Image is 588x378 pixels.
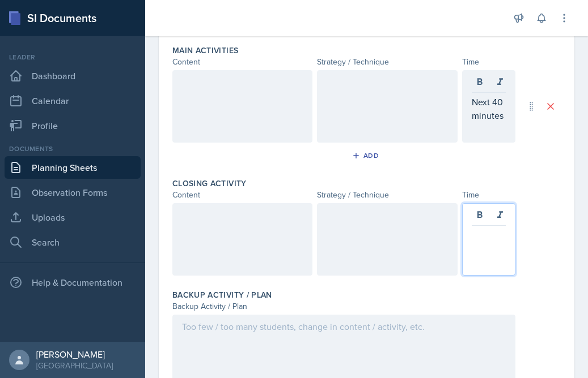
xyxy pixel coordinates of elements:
[5,181,141,204] a: Observation Forms
[462,189,515,201] div: Time
[172,178,247,189] label: Closing Activity
[36,349,113,360] div: [PERSON_NAME]
[317,189,457,201] div: Strategy / Technique
[317,56,457,68] div: Strategy / Technique
[172,45,238,56] label: Main Activities
[5,206,141,229] a: Uploads
[36,360,113,371] div: [GEOGRAPHIC_DATA]
[5,144,141,154] div: Documents
[472,95,506,122] p: Next 40 minutes
[354,151,379,160] div: Add
[348,147,385,164] button: Add
[5,52,141,62] div: Leader
[5,231,141,254] a: Search
[5,65,141,87] a: Dashboard
[172,289,272,300] label: Backup Activity / Plan
[5,89,141,112] a: Calendar
[172,300,515,312] div: Backup Activity / Plan
[172,189,312,201] div: Content
[172,56,312,68] div: Content
[5,271,141,294] div: Help & Documentation
[462,56,515,68] div: Time
[5,156,141,179] a: Planning Sheets
[5,114,141,137] a: Profile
